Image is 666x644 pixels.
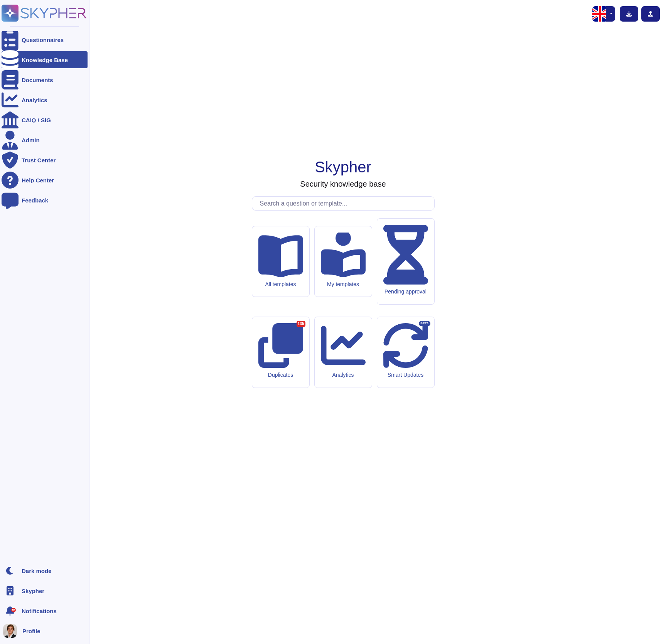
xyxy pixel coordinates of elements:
[22,197,48,203] div: Feedback
[2,51,88,68] a: Knowledge Base
[419,321,430,326] div: BETA
[321,281,366,288] div: My templates
[2,172,88,189] a: Help Center
[2,622,22,639] button: user
[22,628,40,634] span: Profile
[592,6,608,22] img: en
[2,31,88,48] a: Questionnaires
[258,281,303,288] div: All templates
[22,608,57,614] span: Notifications
[2,71,88,88] a: Documents
[256,197,434,210] input: Search a question or template...
[22,157,56,163] div: Trust Center
[315,158,371,176] h1: Skypher
[22,117,51,123] div: CAIQ / SIG
[22,177,54,183] div: Help Center
[22,37,64,43] div: Questionnaires
[2,91,88,108] a: Analytics
[2,111,88,128] a: CAIQ / SIG
[2,192,88,209] a: Feedback
[2,152,88,169] a: Trust Center
[321,372,366,378] div: Analytics
[300,179,386,189] h3: Security knowledge base
[3,624,17,638] img: user
[383,288,428,295] div: Pending approval
[22,97,47,103] div: Analytics
[297,321,305,327] div: 135
[22,568,52,574] div: Dark mode
[22,137,40,143] div: Admin
[2,131,88,148] a: Admin
[22,77,53,83] div: Documents
[22,57,68,63] div: Knowledge Base
[258,372,303,378] div: Duplicates
[11,608,16,612] div: 9+
[22,588,44,594] span: Skypher
[383,372,428,378] div: Smart Updates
